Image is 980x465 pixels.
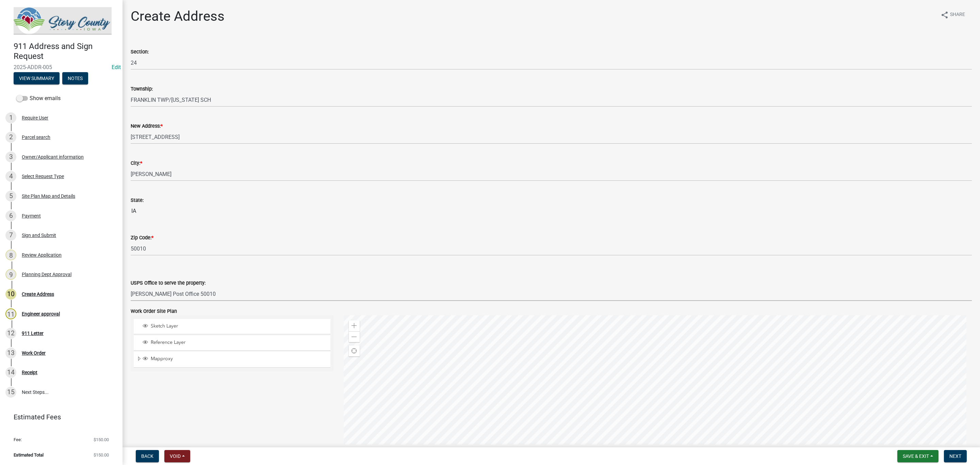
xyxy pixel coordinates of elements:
[14,42,117,61] h4: 911 Address and Sign Request
[22,351,46,355] div: Work Order
[164,450,190,462] button: Void
[349,320,360,331] div: Zoom in
[22,272,71,277] div: Planning Dept Approval
[897,450,938,462] button: Save & Exit
[14,7,112,34] img: Story County, Iowa
[5,250,16,260] div: 8
[134,335,330,351] li: Reference Layer
[5,289,16,300] div: 10
[5,308,16,319] div: 11
[349,346,360,356] div: Find my location
[16,94,61,102] label: Show emails
[5,348,16,358] div: 13
[94,453,109,457] span: $150.00
[62,76,88,81] wm-modal-confirm: Notes
[5,191,16,202] div: 5
[94,437,109,442] span: $150.00
[112,64,121,70] a: Edit
[136,356,142,363] span: Expand
[5,367,16,378] div: 14
[5,112,16,123] div: 1
[950,11,965,19] span: Share
[112,64,121,70] wm-modal-confirm: Edit Application Number
[131,8,225,25] h1: Create Address
[131,309,177,314] label: Work Order Site Plan
[141,453,153,459] span: Back
[5,230,16,241] div: 7
[131,124,163,129] label: New Address:
[941,11,949,19] i: share
[142,323,328,330] div: Sketch Layer
[131,198,144,203] label: State:
[149,339,328,346] span: Reference Layer
[22,311,60,316] div: Engineer approval
[5,171,16,182] div: 4
[22,233,56,238] div: Sign and Submit
[131,236,153,240] label: Zip Code:
[62,72,88,84] button: Notes
[133,317,331,369] ul: Layer List
[22,370,37,375] div: Receipt
[14,76,60,81] wm-modal-confirm: Summary
[5,210,16,221] div: 6
[949,453,961,459] span: Next
[14,64,109,70] span: 2025-ADDR-005
[22,331,44,336] div: 911 Letter
[170,453,181,459] span: Void
[14,437,22,442] span: Fee:
[22,155,84,159] div: Owner/Applicant information
[5,269,16,280] div: 9
[944,450,967,462] button: Next
[22,174,64,179] div: Select Request Type
[131,281,206,286] label: USPS Office to serve the property:
[131,50,149,54] label: Section:
[5,151,16,162] div: 3
[935,8,970,21] button: shareShare
[134,319,330,334] li: Sketch Layer
[134,352,330,367] li: Mapproxy
[5,410,112,424] a: Estimated Fees
[5,387,16,398] div: 15
[22,115,48,120] div: Require User
[5,328,16,339] div: 12
[14,72,60,84] button: View Summary
[22,194,75,198] div: Site Plan Map and Details
[149,356,328,362] span: Mapproxy
[903,453,929,459] span: Save & Exit
[22,213,41,218] div: Payment
[22,253,62,257] div: Review Application
[136,450,159,462] button: Back
[5,132,16,143] div: 2
[142,356,328,363] div: Mapproxy
[142,339,328,346] div: Reference Layer
[22,292,54,296] div: Create Address
[22,135,50,140] div: Parcel search
[131,161,142,166] label: City:
[349,331,360,342] div: Zoom out
[149,323,328,329] span: Sketch Layer
[14,453,44,457] span: Estimated Total
[131,87,153,92] label: Township:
